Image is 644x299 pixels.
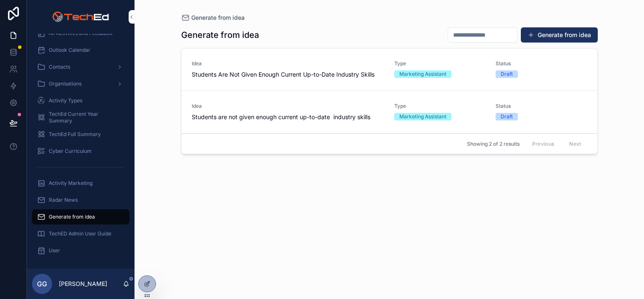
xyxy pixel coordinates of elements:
[192,113,385,121] span: Students are not given enough current up-to-date industry skills
[32,59,129,75] a: Contacts
[394,103,486,109] span: Type
[49,148,92,155] span: Cyber Curriculum
[52,10,109,24] img: App logo
[192,103,385,109] span: Idea
[394,60,486,67] span: Type
[501,113,513,120] div: Draft
[496,60,587,67] span: Status
[32,144,129,159] a: Cyber Curriculum
[49,47,90,53] span: Outlook Calendar
[49,214,95,220] span: Generate from idea
[181,13,245,22] a: Generate from idea
[49,64,70,70] span: Contacts
[192,60,385,67] span: Idea
[49,97,82,104] span: Activity Types
[32,127,129,142] a: TechEd Full Summary
[49,247,60,254] span: User
[32,176,129,191] a: Activity Marketing
[501,70,513,78] div: Draft
[32,243,129,258] a: User
[49,131,101,138] span: TechEd Full Summary
[49,230,111,237] span: TechED Admin User Guide
[191,13,245,22] span: Generate from idea
[49,111,121,124] span: TechEd Current Year Summary
[521,27,598,43] button: Generate from idea
[49,197,78,203] span: Radar News
[182,91,597,133] a: IdeaStudents are not given enough current up-to-date industry skillsTypeMarketing AssistantStatus...
[49,180,92,187] span: Activity Marketing
[32,43,129,58] a: Outlook Calendar
[32,209,129,224] a: Generate from idea
[37,279,47,289] span: GG
[399,70,446,78] div: Marketing Assistant
[32,226,129,241] a: TechED Admin User Guide
[32,110,129,125] a: TechEd Current Year Summary
[181,29,259,41] h1: Generate from idea
[32,93,129,108] a: Activity Types
[192,70,385,79] span: Students Are Not Given Enough Current Up-to-Date Industry Skills
[32,192,129,208] a: Radar News
[27,34,135,269] div: scrollable content
[32,76,129,91] a: Organisations
[399,113,446,120] div: Marketing Assistant
[467,141,520,147] span: Showing 2 of 2 results
[182,48,597,91] a: IdeaStudents Are Not Given Enough Current Up-to-Date Industry SkillsTypeMarketing AssistantStatus...
[49,80,82,87] span: Organisations
[496,103,587,109] span: Status
[59,280,107,288] p: [PERSON_NAME]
